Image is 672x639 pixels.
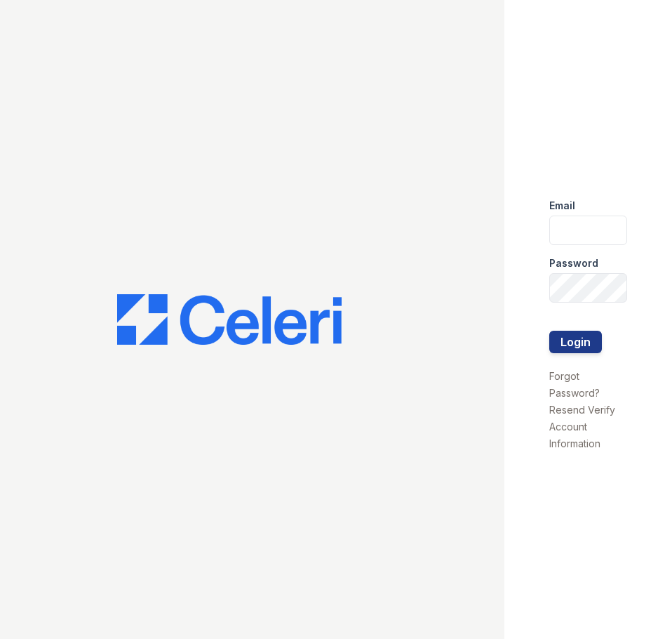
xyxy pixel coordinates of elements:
img: CE_Logo_Blue-a8612792a0a2168367f1c8372b55b34899dd931a85d93a1a3d3e32e68fde9ad4.png [117,294,342,345]
a: Resend Verify Account Information [549,404,615,449]
label: Password [549,256,598,270]
label: Email [549,199,575,213]
button: Login [549,331,602,353]
a: Forgot Password? [549,370,600,399]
